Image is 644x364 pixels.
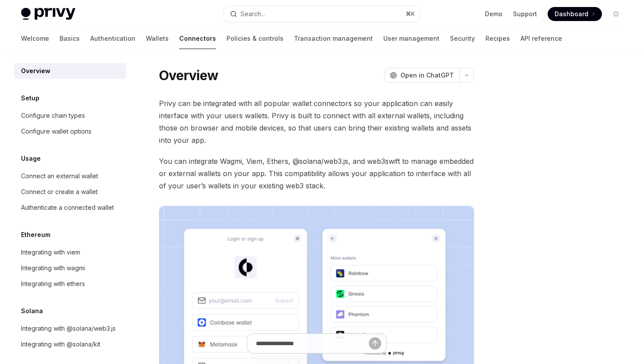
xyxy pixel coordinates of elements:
a: Integrating with viem [14,244,126,260]
a: Connect or create a wallet [14,184,126,200]
a: Connect an external wallet [14,168,126,184]
div: Integrating with wagmi [21,263,85,273]
a: Integrating with @solana/web3.js [14,321,126,336]
button: Toggle dark mode [609,7,623,21]
div: Integrating with ethers [21,279,85,289]
h5: Solana [21,306,43,316]
a: Integrating with wagmi [14,260,126,276]
div: Connect or create a wallet [21,187,98,197]
h5: Ethereum [21,230,50,240]
div: Configure wallet options [21,126,92,137]
div: Search... [241,9,265,19]
div: Connect an external wallet [21,171,98,181]
a: Transaction management [294,28,373,49]
a: Recipes [485,28,510,49]
a: Support [513,10,537,18]
a: Integrating with @solana/kit [14,336,126,352]
a: Wallets [146,28,169,49]
span: Dashboard [555,10,588,18]
a: Configure wallet options [14,124,126,139]
input: Ask a question... [256,334,369,353]
h5: Usage [21,153,41,164]
div: Integrating with viem [21,247,80,258]
a: Authentication [90,28,135,49]
button: Search...⌘K [224,6,420,22]
div: Authenticate a connected wallet [21,202,114,213]
a: Dashboard [548,7,602,21]
a: Authenticate a connected wallet [14,200,126,216]
span: Privy can be integrated with all popular wallet connectors so your application can easily interfa... [159,97,474,146]
a: Integrating with ethers [14,276,126,292]
div: Overview [21,66,50,76]
a: Security [450,28,475,49]
a: Basics [60,28,80,49]
div: Configure chain types [21,110,85,121]
h5: Setup [21,93,39,103]
img: light logo [21,8,75,20]
div: Integrating with @solana/kit [21,339,100,350]
a: API reference [520,28,562,49]
span: ⌘ K [406,11,415,18]
a: Overview [14,63,126,79]
a: Connectors [179,28,216,49]
button: Send message [369,337,381,350]
h1: Overview [159,67,218,83]
span: Open in ChatGPT [400,71,454,80]
a: Demo [485,10,502,18]
span: You can integrate Wagmi, Viem, Ethers, @solana/web3.js, and web3swift to manage embedded or exter... [159,155,474,192]
a: Configure chain types [14,108,126,124]
div: Integrating with @solana/web3.js [21,323,116,334]
a: User management [383,28,439,49]
button: Open in ChatGPT [384,68,459,83]
a: Welcome [21,28,49,49]
a: Policies & controls [226,28,283,49]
